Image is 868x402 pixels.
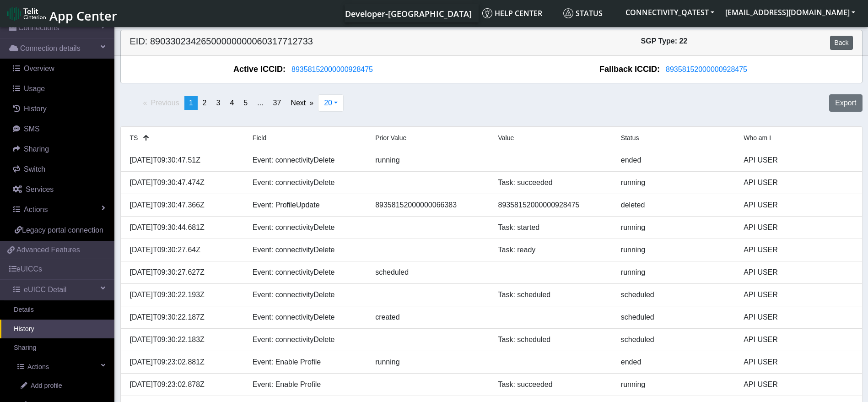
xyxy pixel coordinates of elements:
[123,289,246,300] div: [DATE]T09:30:22.193Z
[614,312,737,323] div: scheduled
[491,289,614,300] div: Task: scheduled
[286,64,379,76] button: 89358152000000928475
[4,99,114,119] a: History
[246,177,368,188] div: Event: connectivityDelete
[563,8,573,18] img: status.svg
[737,155,859,166] div: API USER
[24,105,47,113] span: History
[123,379,246,390] div: [DATE]T09:23:02.878Z
[123,36,491,50] h5: EID: 89033023426500000000060317712733
[666,65,747,73] span: 89358152000000928475
[737,357,859,368] div: API USER
[24,206,48,213] span: Actions
[246,334,368,345] div: Event: connectivityDelete
[18,22,59,33] span: Connections
[123,200,246,211] div: [DATE]T09:30:47.366Z
[273,99,281,107] span: 37
[737,222,859,233] div: API USER
[498,134,514,141] span: Value
[123,312,246,323] div: [DATE]T09:30:22.187Z
[246,357,368,368] div: Event: Enable Profile
[16,244,80,255] span: Advanced Features
[482,8,492,18] img: knowledge.svg
[286,96,318,110] a: Next page
[24,284,66,295] span: eUICC Detail
[4,119,114,139] a: SMS
[246,200,368,211] div: Event: ProfileUpdate
[246,267,368,278] div: Event: connectivityDelete
[345,8,472,19] span: Developer-[GEOGRAPHIC_DATA]
[737,267,859,278] div: API USER
[614,357,737,368] div: ended
[4,59,114,79] a: Overview
[318,94,344,112] button: 20
[345,4,471,22] a: Your current platform instance
[24,65,54,72] span: Overview
[479,4,560,22] a: Help center
[614,244,737,255] div: running
[31,381,62,391] span: Add profile
[123,177,246,188] div: [DATE]T09:30:47.474Z
[737,334,859,345] div: API USER
[621,134,639,141] span: Status
[4,159,114,179] a: Switch
[614,267,737,278] div: running
[123,155,246,166] div: [DATE]T09:30:47.51Z
[563,8,603,18] span: Status
[4,200,114,220] a: Actions
[375,134,406,141] span: Prior Value
[233,63,286,76] span: Active ICCID:
[482,8,542,18] span: Help center
[216,99,220,107] span: 3
[720,4,861,21] button: [EMAIL_ADDRESS][DOMAIN_NAME]
[324,99,332,107] span: 20
[620,4,720,21] button: CONNECTIVITY_QATEST
[614,222,737,233] div: running
[491,222,614,233] div: Task: started
[123,334,246,345] div: [DATE]T09:30:22.183Z
[203,99,207,107] span: 2
[744,134,771,141] span: Who am I
[830,36,852,50] a: Back
[230,99,234,107] span: 4
[7,376,114,396] a: Add profile
[829,94,862,112] button: Export
[737,312,859,323] div: API USER
[246,244,368,255] div: Event: connectivityDelete
[737,177,859,188] div: API USER
[368,155,491,166] div: running
[737,244,859,255] div: API USER
[660,64,753,76] button: 89358152000000928475
[491,379,614,390] div: Task: succeeded
[614,177,737,188] div: running
[291,65,373,73] span: 89358152000000928475
[368,200,491,211] div: 89358152000000066383
[22,226,103,234] span: Legacy portal connection
[368,267,491,278] div: scheduled
[737,200,859,211] div: API USER
[560,4,620,22] a: Status
[253,134,266,141] span: Field
[4,280,114,300] a: eUICC Detail
[368,357,491,368] div: running
[20,43,81,54] span: Connection details
[24,165,45,173] span: Switch
[4,358,114,377] a: Actions
[491,334,614,345] div: Task: scheduled
[599,63,660,76] span: Fallback ICCID:
[491,244,614,255] div: Task: ready
[246,379,368,390] div: Event: Enable Profile
[49,7,117,24] span: App Center
[491,177,614,188] div: Task: succeeded
[246,289,368,300] div: Event: connectivityDelete
[614,289,737,300] div: scheduled
[123,357,246,368] div: [DATE]T09:23:02.881Z
[120,96,319,110] ul: Pagination
[737,379,859,390] div: API USER
[243,99,248,107] span: 5
[4,139,114,159] a: Sharing
[641,37,688,45] span: SGP Type: 22
[7,6,46,21] img: logo-telit-cinterion-gw-new.png
[614,155,737,166] div: ended
[246,222,368,233] div: Event: connectivityDelete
